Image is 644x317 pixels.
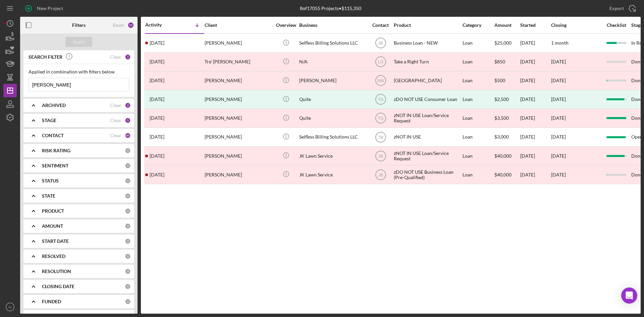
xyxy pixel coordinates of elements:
time: 2022-02-14 16:16 [150,153,164,159]
div: Clear [110,118,121,123]
div: [DATE] [520,91,550,108]
b: RESOLVED [42,254,65,259]
div: $2,500 [494,91,520,108]
div: $3,500 [494,109,520,127]
time: [DATE] [551,153,566,159]
div: [DATE] [520,166,550,183]
div: zNOT IN USE [394,128,461,146]
b: Filters [72,22,86,28]
b: SENTIMENT [42,163,68,168]
time: 2022-02-07 16:46 [150,172,164,177]
div: N/A [299,53,366,71]
div: Contact [368,22,393,28]
button: IV [3,300,17,314]
div: Applied in combination with filters below [29,69,129,74]
div: 5 [125,117,131,123]
div: 8 of 17055 Projects • $115,350 [300,6,361,11]
div: Loan [463,72,494,90]
div: zNOT IN USE Loan/Service Request [394,109,461,127]
div: Tre' [PERSON_NAME] [205,53,272,71]
button: Apply [65,37,92,47]
time: [DATE] [551,59,566,64]
div: Activity [145,22,175,28]
time: [DATE] [551,115,566,121]
b: SEARCH FILTER [29,54,62,60]
div: zNOT IN USE Loan/Service Request [394,147,461,165]
time: 2022-02-25 16:37 [150,134,164,140]
div: 0 [125,193,131,199]
div: Started [520,22,550,28]
div: 0 [125,253,131,259]
time: 2022-09-21 17:32 [150,78,164,83]
div: 1 [125,54,131,60]
div: Clear [110,54,121,60]
div: Business [299,22,366,28]
div: [DATE] [520,128,550,146]
div: [DATE] [520,147,550,165]
div: $25,000 [494,34,520,52]
div: 0 [125,208,131,214]
div: JK Lawn Service [299,147,366,165]
div: $40,000 [494,166,520,183]
time: [DATE] [551,77,566,83]
div: Take a Right Turn [394,53,461,71]
text: NW [377,78,384,83]
div: Client [205,22,272,28]
div: [PERSON_NAME] [205,109,272,127]
text: LG [378,60,383,64]
div: [DATE] [551,97,566,102]
div: Loan [463,128,494,146]
div: Reset [113,22,124,28]
div: Clear [110,133,121,138]
div: zDO NOT USE Business Loan (Pre-Qualified) [394,166,461,183]
div: Loan [463,34,494,52]
div: Clear [110,103,121,108]
text: JB [378,172,383,177]
div: 0 [125,223,131,229]
time: 2022-05-15 12:29 [150,97,164,102]
div: [DATE] [520,109,550,127]
text: TB [378,135,383,140]
div: 0 [125,283,131,289]
div: $500 [494,72,520,90]
button: Export [603,2,641,15]
b: FUNDED [42,299,61,304]
div: Closing [551,22,601,28]
div: JK Lawn Service [299,166,366,183]
div: [PERSON_NAME] [205,34,272,52]
div: [DATE] [520,72,550,90]
div: [PERSON_NAME] [205,147,272,165]
div: [PERSON_NAME] [205,72,272,90]
time: 2025-08-14 15:26 [150,40,164,46]
b: STATE [42,193,55,199]
div: Selfless Billing Solutions LLC [299,34,366,52]
div: [PERSON_NAME] [299,72,366,90]
div: Loan [463,166,494,183]
div: Quite [299,109,366,127]
text: TG [378,116,383,121]
div: Open Intercom Messenger [621,287,637,304]
div: [PERSON_NAME] [205,91,272,108]
div: $3,000 [494,128,520,146]
time: 2022-03-06 21:23 [150,115,164,121]
div: Amount [494,22,520,28]
button: New Project [20,2,70,15]
b: RISK RATING [42,148,70,153]
b: PRODUCT [42,208,64,214]
b: AMOUNT [42,223,63,229]
text: IV [8,305,12,309]
div: Loan [463,109,494,127]
b: ARCHIVED [42,103,66,108]
div: $40,000 [494,147,520,165]
b: STATUS [42,178,59,183]
div: [GEOGRAPHIC_DATA] [394,72,461,90]
b: RESOLUTION [42,269,71,274]
div: zDO NOT USE Consumer Loan [394,91,461,108]
div: 0 [125,178,131,184]
div: 0 [125,299,131,305]
div: Business Loan - NEW [394,34,461,52]
div: Quite [299,91,366,108]
div: [DATE] [520,34,550,52]
div: 45 [125,133,131,139]
div: Loan [463,91,494,108]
